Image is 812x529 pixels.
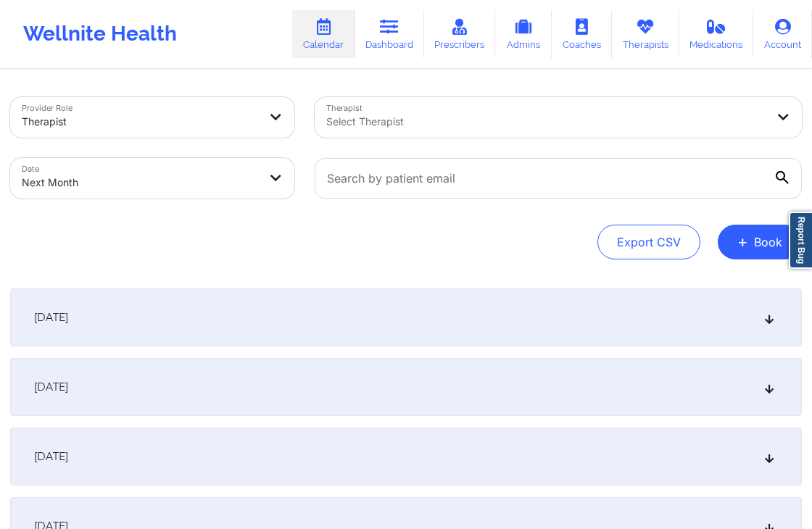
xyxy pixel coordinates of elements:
input: Search by patient email [315,158,802,199]
span: [DATE] [34,310,68,325]
div: Therapist [22,106,258,138]
a: Dashboard [355,10,424,58]
a: Account [753,10,812,58]
a: Prescribers [424,10,496,58]
a: Report Bug [789,212,812,269]
span: [DATE] [34,380,68,394]
a: Medications [679,10,754,58]
a: Calendar [292,10,355,58]
a: Therapists [612,10,679,58]
button: Export CSV [597,225,700,259]
a: Coaches [552,10,612,58]
span: + [737,238,748,246]
button: +Book [718,225,802,259]
a: Admins [495,10,552,58]
span: [DATE] [34,449,68,464]
div: Next Month [22,167,258,199]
